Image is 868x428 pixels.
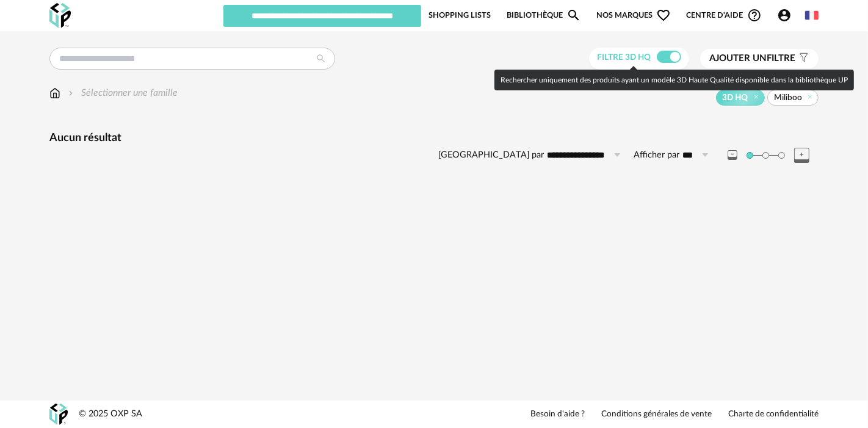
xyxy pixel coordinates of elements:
[530,409,585,420] a: Besoin d'aide ?
[777,8,797,23] span: Account Circle icon
[687,8,762,23] span: Centre d'aideHelp Circle Outline icon
[49,3,71,28] img: OXP
[49,404,68,425] img: OXP
[656,8,671,23] span: Heart Outline icon
[507,4,581,27] a: BibliothèqueMagnify icon
[777,8,792,23] span: Account Circle icon
[805,9,819,22] img: fr
[634,150,679,161] label: Afficher par
[709,53,795,65] span: filtre
[601,409,712,420] a: Conditions générales de vente
[49,131,819,145] div: Aucun résultat
[79,408,142,420] div: © 2025 OXP SA
[429,4,491,27] a: Shopping Lists
[66,86,76,100] img: svg+xml;base64,PHN2ZyB3aWR0aD0iMTYiIGhlaWdodD0iMTYiIHZpZXdCb3g9IjAgMCAxNiAxNiIgZmlsbD0ibm9uZSIgeG...
[566,8,581,23] span: Magnify icon
[49,86,60,100] img: svg+xml;base64,PHN2ZyB3aWR0aD0iMTYiIGhlaWdodD0iMTciIHZpZXdCb3g9IjAgMCAxNiAxNyIgZmlsbD0ibm9uZSIgeG...
[747,8,762,23] span: Help Circle Outline icon
[597,53,651,62] span: Filtre 3D HQ
[66,86,178,100] div: Sélectionner une famille
[728,409,819,420] a: Charte de confidentialité
[596,4,671,27] span: Nos marques
[723,92,748,103] span: 3D HQ
[700,49,819,68] button: Ajouter unfiltre Filter icon
[494,70,854,90] div: Rechercher uniquement des produits ayant un modèle 3D Haute Qualité disponible dans la bibliothèq...
[709,54,767,63] span: Ajouter un
[438,150,544,161] label: [GEOGRAPHIC_DATA] par
[795,53,809,65] span: Filter icon
[774,92,802,103] span: Miliboo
